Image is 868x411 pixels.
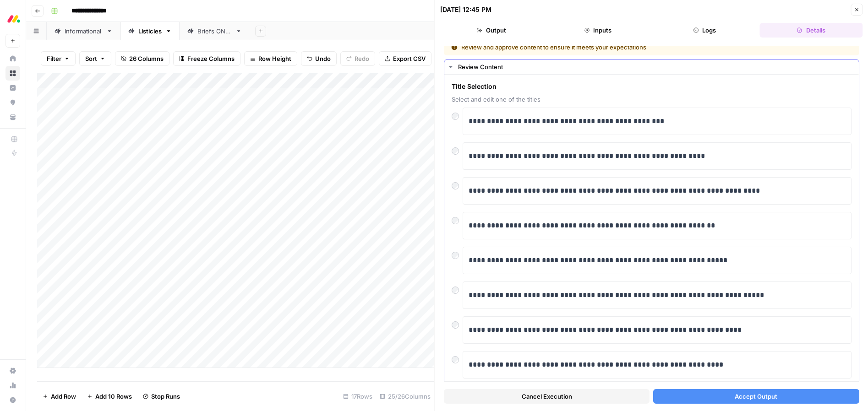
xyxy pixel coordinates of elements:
[47,54,61,63] span: Filter
[5,363,20,378] a: Settings
[759,23,863,38] button: Details
[546,23,650,38] button: Inputs
[47,22,120,40] a: Informational
[315,54,331,63] span: Undo
[5,81,20,95] a: Insights
[41,51,76,66] button: Filter
[440,5,491,14] div: [DATE] 12:45 PM
[79,51,111,66] button: Sort
[5,393,20,407] button: Help + Support
[37,389,82,404] button: Add Row
[197,27,232,36] div: Briefs ONLY
[301,51,337,66] button: Undo
[115,51,169,66] button: 26 Columns
[5,110,20,124] a: Your Data
[452,95,852,104] span: Select and edit one of the titles
[5,95,20,110] a: Opportunities
[376,389,434,404] div: 25/26 Columns
[120,22,180,40] a: Listicles
[440,23,543,38] button: Output
[452,82,852,91] span: Title Selection
[5,378,20,393] a: Usage
[735,392,777,401] span: Accept Output
[187,54,235,63] span: Freeze Columns
[521,392,572,401] span: Cancel Execution
[85,54,97,63] span: Sort
[5,11,22,27] img: Monday.com Logo
[379,51,431,66] button: Export CSV
[65,27,103,36] div: Informational
[653,389,859,404] button: Accept Output
[451,43,749,52] div: Review and approve content to ensure it meets your expectations
[138,27,162,36] div: Listicles
[5,66,20,81] a: Browse
[339,389,376,404] div: 17 Rows
[51,392,76,401] span: Add Row
[444,59,859,74] button: Review Content
[95,392,132,401] span: Add 10 Rows
[258,54,291,63] span: Row Height
[444,389,650,404] button: Cancel Execution
[151,392,180,401] span: Stop Runs
[340,51,375,66] button: Redo
[173,51,240,66] button: Freeze Columns
[180,22,250,40] a: Briefs ONLY
[129,54,164,63] span: 26 Columns
[137,389,186,404] button: Stop Runs
[5,51,20,66] a: Home
[244,51,297,66] button: Row Height
[355,54,369,63] span: Redo
[653,23,756,38] button: Logs
[5,7,20,30] button: Workspace: Monday.com
[82,389,137,404] button: Add 10 Rows
[393,54,426,63] span: Export CSV
[458,62,853,71] div: Review Content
